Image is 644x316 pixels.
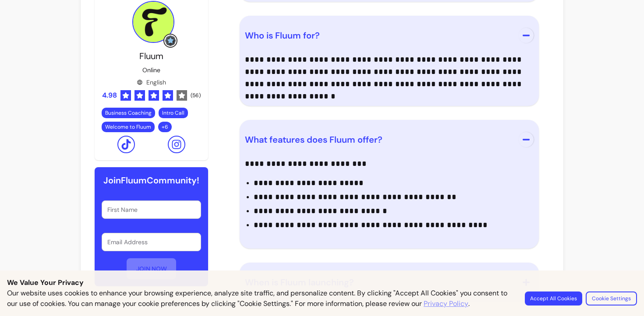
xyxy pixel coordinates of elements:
span: Welcome to Fluum [105,123,151,130]
span: + 6 [160,123,170,130]
img: Grow [165,35,176,46]
p: Online [142,66,160,74]
img: Provider image [132,1,174,43]
button: Cookie Settings [586,291,637,305]
span: Intro Call [162,109,184,116]
span: ( 56 ) [191,92,201,99]
h6: Join Fluum Community! [103,174,199,186]
input: First Name [107,205,196,214]
button: When is Fluum launching? [245,268,534,297]
button: Who is Fluum for? [245,21,534,50]
div: English [137,78,166,87]
a: Privacy Policy [424,298,468,309]
input: Email Address [107,238,196,246]
span: Fluum [139,50,163,62]
span: What features does Fluum offer? [245,134,382,145]
button: What features does Fluum offer? [245,125,534,154]
span: Business Coaching [105,109,152,116]
div: Who is Fluum for? [245,50,534,94]
p: Our website uses cookies to enhance your browsing experience, analyze site traffic, and personali... [7,288,514,309]
span: Who is Fluum for? [245,30,320,41]
span: 4.98 [102,90,117,101]
button: Accept All Cookies [525,291,582,305]
p: We Value Your Privacy [7,277,637,288]
div: What features does Fluum offer? [245,154,534,236]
